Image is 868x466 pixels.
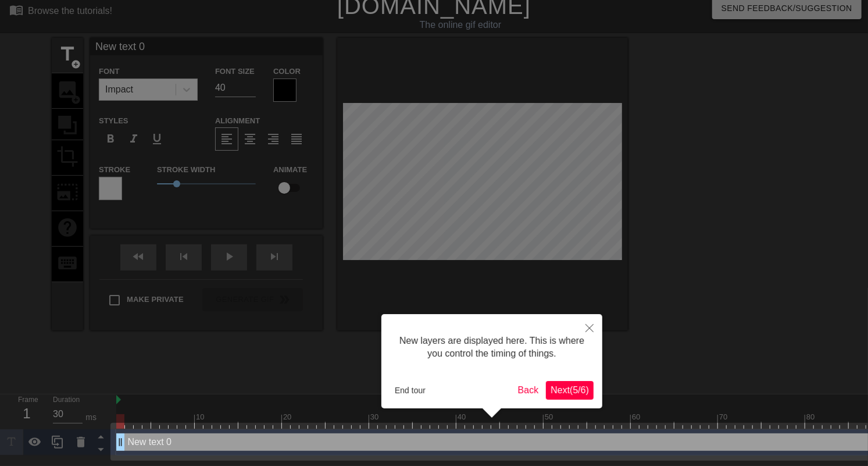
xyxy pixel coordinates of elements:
button: Next [546,381,594,400]
span: Next ( 5 / 6 ) [551,385,589,395]
button: Back [513,381,544,400]
button: Close [577,314,602,341]
div: New layers are displayed here. This is where you control the timing of things. [390,323,594,372]
button: End tour [390,382,430,399]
